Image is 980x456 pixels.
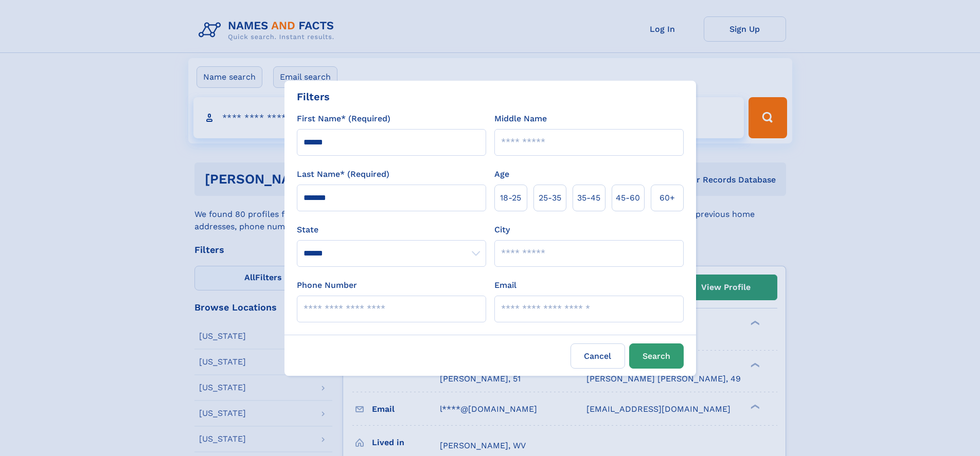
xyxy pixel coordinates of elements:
span: 35‑45 [577,192,600,204]
div: Filters [297,89,330,104]
label: State [297,224,486,236]
label: Phone Number [297,279,357,291]
span: 60+ [660,192,675,204]
label: Age [494,168,509,180]
label: Middle Name [494,113,547,125]
label: City [494,224,510,236]
label: First Name* (Required) [297,113,390,125]
label: Email [494,279,516,291]
button: Search [629,343,684,369]
span: 18‑25 [500,192,521,204]
label: Last Name* (Required) [297,168,389,180]
label: Cancel [571,343,625,369]
span: 25‑35 [539,192,561,204]
span: 45‑60 [616,192,640,204]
